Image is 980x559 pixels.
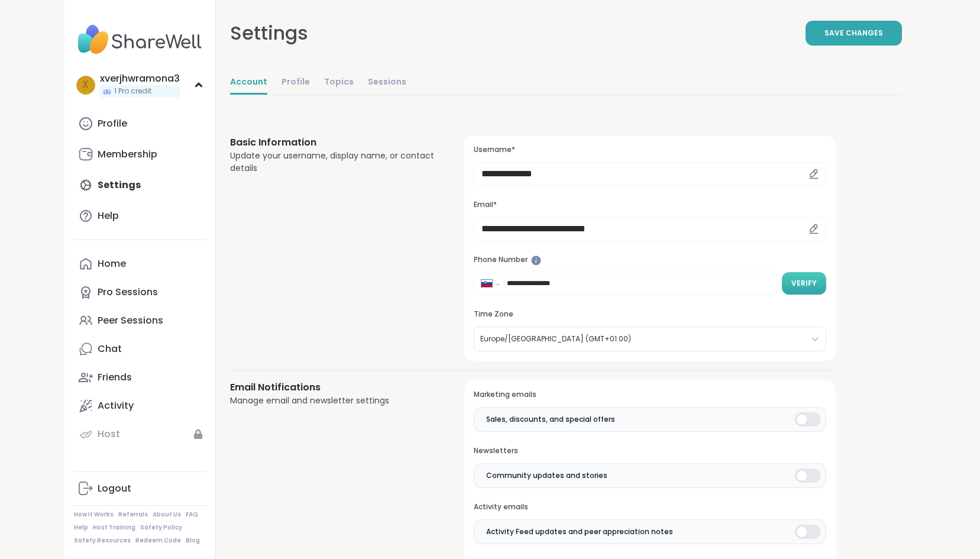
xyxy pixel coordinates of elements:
[74,335,206,363] a: Chat
[230,135,436,150] h3: Basic Information
[98,209,119,222] div: Help
[474,446,826,456] h3: Newsletters
[782,272,826,295] button: Verify
[486,526,673,537] span: Activity Feed updates and peer appreciation notes
[74,140,206,169] a: Membership
[74,19,206,60] img: ShareWell Nav Logo
[74,306,206,335] a: Peer Sessions
[474,390,826,400] h3: Marketing emails
[98,257,126,270] div: Home
[74,537,131,545] a: Safety Resources
[230,19,308,47] div: Settings
[98,482,131,495] div: Logout
[474,145,826,155] h3: Username*
[486,414,615,425] span: Sales, discounts, and special offers
[806,21,902,46] button: Save Changes
[791,278,817,289] span: Verify
[74,474,206,503] a: Logout
[100,72,180,85] div: xverjhwramona3
[135,537,181,545] a: Redeem Code
[474,200,826,210] h3: Email*
[98,371,132,384] div: Friends
[74,392,206,420] a: Activity
[98,148,157,161] div: Membership
[74,420,206,448] a: Host
[74,510,114,519] a: How It Works
[230,150,436,175] div: Update your username, display name, or contact details
[474,502,826,512] h3: Activity emails
[230,380,436,395] h3: Email Notifications
[118,510,148,519] a: Referrals
[74,202,206,230] a: Help
[114,86,151,96] span: 1 Pro credit
[368,71,406,95] a: Sessions
[186,537,200,545] a: Blog
[74,278,206,306] a: Pro Sessions
[98,399,134,412] div: Activity
[230,395,436,407] div: Manage email and newsletter settings
[98,428,120,441] div: Host
[153,510,181,519] a: About Us
[98,117,127,130] div: Profile
[98,286,158,299] div: Pro Sessions
[531,256,541,266] iframe: Spotlight
[474,255,826,265] h3: Phone Number
[186,510,198,519] a: FAQ
[74,363,206,392] a: Friends
[82,77,89,93] span: x
[74,250,206,278] a: Home
[824,28,883,38] span: Save Changes
[98,342,122,356] div: Chat
[282,71,310,95] a: Profile
[230,71,267,95] a: Account
[324,71,354,95] a: Topics
[74,524,88,532] a: Help
[474,309,826,319] h3: Time Zone
[93,524,135,532] a: Host Training
[74,109,206,138] a: Profile
[486,470,607,481] span: Community updates and stories
[140,524,182,532] a: Safety Policy
[98,314,163,327] div: Peer Sessions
